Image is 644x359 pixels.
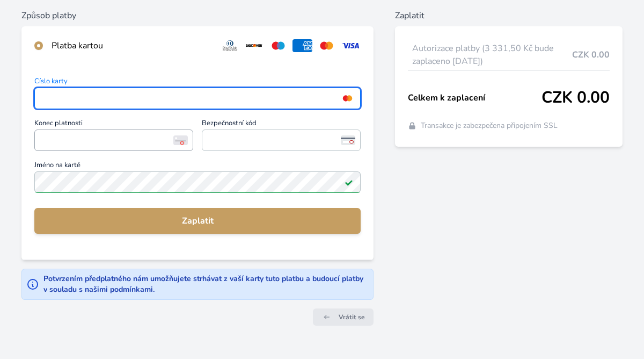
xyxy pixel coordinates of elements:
div: Potvrzením předplatného nám umožňujete strhávat z vaší karty tuto platbu a budoucí platby v soula... [43,274,369,295]
span: CZK 0.00 [541,88,610,107]
iframe: Iframe pro bezpečnostní kód [207,133,356,148]
span: CZK 0.00 [572,48,610,61]
img: mc.svg [317,39,336,52]
a: Vrátit se [313,308,374,326]
span: Autorizace platby (3 331,50 Kč bude zaplaceno [DATE]) [412,42,572,68]
span: Bezpečnostní kód [202,120,361,130]
img: diners.svg [220,39,240,52]
img: amex.svg [292,39,312,52]
span: Zaplatit [43,214,352,227]
span: Jméno na kartě [34,162,361,171]
div: Platba kartou [52,39,211,52]
span: Vrátit se [339,313,365,321]
img: maestro.svg [268,39,288,52]
h6: Způsob platby [21,9,374,22]
iframe: Iframe pro číslo karty [39,91,356,106]
span: Číslo karty [34,78,361,88]
img: discover.svg [244,39,264,52]
span: Celkem k zaplacení [408,91,541,104]
button: Zaplatit [34,208,361,234]
img: Konec platnosti [173,135,188,145]
img: Platné pole [345,178,353,186]
span: Transakce je zabezpečena připojením SSL [421,120,558,131]
input: Jméno na kartěPlatné pole [34,171,361,193]
img: visa.svg [341,39,361,52]
span: Konec platnosti [34,120,193,130]
iframe: Iframe pro datum vypršení platnosti [39,133,188,148]
h6: Zaplatit [395,9,623,22]
img: mc [340,94,355,103]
